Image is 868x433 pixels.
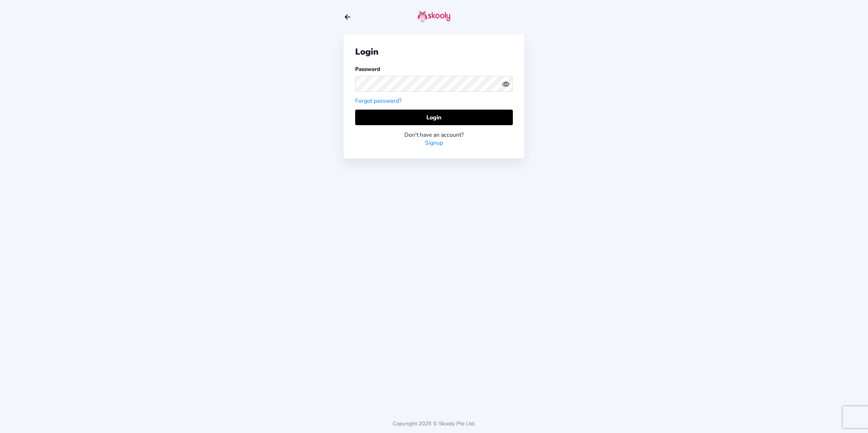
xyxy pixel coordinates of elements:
[502,80,510,88] ion-icon: eye outline
[355,97,401,105] a: Forgot password?
[425,139,443,147] a: Signup
[344,13,352,21] button: arrow back outline
[355,110,513,125] button: Login
[502,80,513,88] button: eye outlineeye off outline
[355,65,380,73] label: Password
[355,131,513,139] div: Don't have an account?
[355,46,513,58] div: Login
[418,10,450,22] img: skooly-logo.png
